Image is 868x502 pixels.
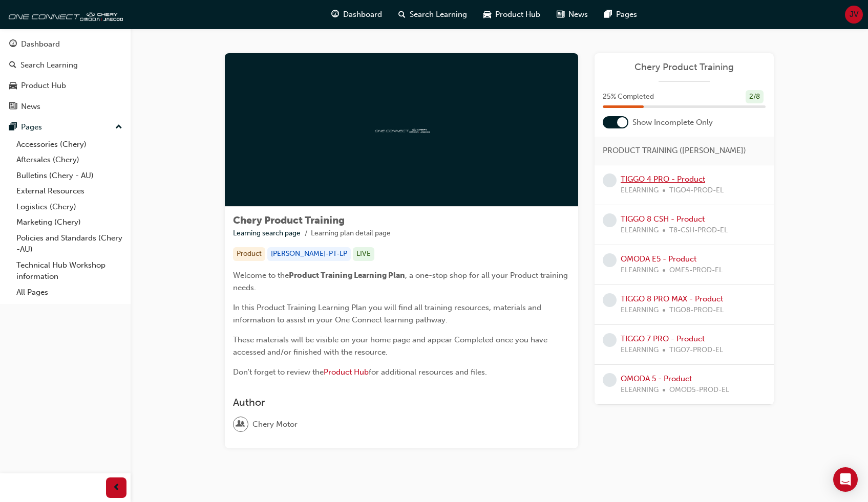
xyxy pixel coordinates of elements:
span: search-icon [9,61,16,70]
span: TIGO8-PROD-EL [669,304,724,316]
div: Pages [21,121,42,133]
span: up-icon [115,121,122,134]
span: JV [850,9,858,20]
span: In this Product Training Learning Plan you will find all training resources, materials and inform... [233,303,543,324]
a: Logistics (Chery) [12,199,126,215]
span: pages-icon [9,123,17,132]
div: LIVE [353,247,374,261]
span: guage-icon [9,40,17,49]
button: DashboardSearch LearningProduct HubNews [4,33,126,118]
h3: Author [233,397,570,408]
span: Search Learning [410,9,467,20]
a: Marketing (Chery) [12,214,126,230]
span: car-icon [9,81,17,91]
span: Product Hub [495,9,540,20]
span: news-icon [9,102,17,112]
span: learningRecordVerb_NONE-icon [603,293,617,307]
a: Learning search page [233,229,301,237]
div: Open Intercom Messenger [833,467,858,492]
button: JV [845,6,863,24]
div: Dashboard [21,38,60,50]
span: prev-icon [113,482,120,494]
span: Dashboard [343,9,382,20]
a: pages-iconPages [596,4,645,25]
img: oneconnect [373,125,430,135]
span: learningRecordVerb_NONE-icon [603,213,617,227]
div: Product [233,247,265,261]
a: TIGGO 8 CSH - Product [621,214,705,224]
span: user-icon [237,418,244,431]
div: News [21,101,40,113]
span: learningRecordVerb_NONE-icon [603,253,617,267]
span: learningRecordVerb_NONE-icon [603,333,617,347]
span: news-icon [557,8,564,21]
span: TIGO4-PROD-EL [669,185,724,197]
a: car-iconProduct Hub [475,4,548,25]
a: search-iconSearch Learning [390,4,475,25]
a: Product Hub [324,367,369,377]
a: Bulletins (Chery - AU) [12,168,126,184]
span: pages-icon [604,8,612,21]
span: T8-CSH-PROD-EL [669,225,728,236]
a: External Resources [12,183,126,199]
div: Product Hub [21,80,66,92]
span: learningRecordVerb_NONE-icon [603,173,617,187]
span: TIGO7-PROD-EL [669,344,723,356]
span: PRODUCT TRAINING ([PERSON_NAME]) [603,145,746,157]
button: Pages [4,118,126,137]
a: Search Learning [4,56,126,75]
span: Welcome to the [233,271,289,280]
span: OME5-PROD-EL [669,265,723,276]
a: Product Hub [4,76,126,95]
a: guage-iconDashboard [323,4,390,25]
span: News [568,9,588,20]
a: Accessories (Chery) [12,137,126,152]
span: 25 % Completed [603,91,654,103]
a: Chery Product Training [603,61,766,73]
a: OMODA 5 - Product [621,374,692,383]
span: Chery Motor [252,419,298,430]
a: Dashboard [4,35,126,54]
span: ELEARNING [621,304,659,316]
a: News [4,97,126,116]
span: Chery Product Training [233,214,345,226]
span: ELEARNING [621,384,659,396]
span: Product Training Learning Plan [289,271,405,280]
div: Search Learning [20,59,78,71]
div: [PERSON_NAME]-PT-LP [267,247,351,261]
span: Don't forget to review the [233,367,324,377]
span: for additional resources and files. [369,367,487,377]
a: OMODA E5 - Product [621,254,696,264]
a: TIGGO 4 PRO - Product [621,174,705,184]
span: OMOD5-PROD-EL [669,384,729,396]
a: news-iconNews [548,4,596,25]
a: TIGGO 7 PRO - Product [621,334,705,343]
span: search-icon [398,8,406,21]
div: 2 / 8 [746,90,764,104]
span: ELEARNING [621,225,659,236]
span: ELEARNING [621,185,659,197]
img: oneconnect [5,4,123,25]
span: ELEARNING [621,344,659,356]
a: Technical Hub Workshop information [12,257,126,285]
span: learningRecordVerb_NONE-icon [603,373,617,387]
span: guage-icon [331,8,339,21]
a: Policies and Standards (Chery -AU) [12,230,126,257]
span: , a one-stop shop for all your Product training needs. [233,271,570,292]
span: Pages [616,9,637,20]
a: All Pages [12,285,126,300]
a: TIGGO 8 PRO MAX - Product [621,294,723,303]
a: Aftersales (Chery) [12,152,126,168]
span: car-icon [483,8,491,21]
li: Learning plan detail page [311,228,391,239]
span: These materials will be visible on your home page and appear Completed once you have accessed and... [233,335,549,357]
span: ELEARNING [621,265,659,276]
span: Show Incomplete Only [632,117,713,128]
